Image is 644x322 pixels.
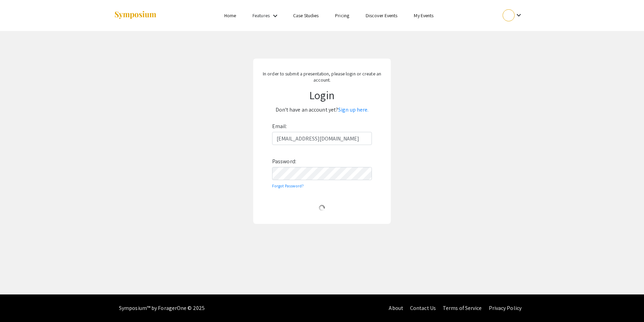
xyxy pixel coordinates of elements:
a: Sign up here. [338,106,368,113]
p: In order to submit a presentation, please login or create an account. [260,71,385,83]
a: Contact Us [410,304,436,312]
a: Discover Events [366,12,398,19]
mat-icon: Expand account dropdown [515,11,523,19]
a: Forgot Password? [272,183,304,188]
button: Expand account dropdown [495,8,530,23]
label: Email: [272,121,287,132]
a: About [389,304,403,312]
p: Don't have an account yet? [260,104,385,115]
a: My Events [414,12,433,19]
a: Pricing [335,12,349,19]
img: Loading [316,202,328,214]
a: Terms of Service [443,304,482,312]
a: Features [253,12,270,19]
a: Home [224,12,236,19]
div: Symposium™ by ForagerOne © 2025 [119,294,205,322]
img: Symposium by ForagerOne [114,11,157,20]
mat-icon: Expand Features list [271,12,279,20]
iframe: Chat [5,291,29,317]
h1: Login [260,89,385,102]
a: Privacy Policy [489,304,522,312]
label: Password: [272,156,296,167]
a: Case Studies [293,12,319,19]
